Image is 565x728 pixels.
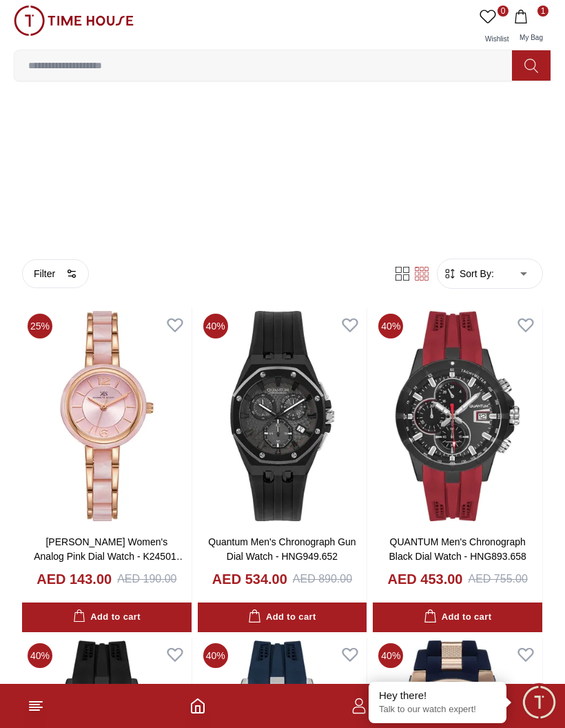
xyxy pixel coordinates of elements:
img: Kenneth Scott Women's Analog Pink Dial Watch - K24501-RCPP [22,308,192,525]
span: 25 % [28,314,52,338]
button: Sort By: [443,267,494,281]
div: Hey there! [379,689,496,702]
div: Add to cart [248,609,316,625]
p: Talk to our watch expert! [379,704,496,716]
div: Add to cart [73,609,141,625]
button: Add to cart [22,603,192,632]
span: 40 % [28,643,52,668]
span: 40 % [378,643,403,668]
button: Add to cart [198,603,367,632]
div: Chat Widget [520,683,558,721]
h4: AED 453.00 [388,569,463,589]
img: Quantum Men's Chronograph Gun Dial Watch - HNG949.652 [198,308,367,525]
span: 40 % [378,314,403,338]
img: QUANTUM Men's Chronograph Black Dial Watch - HNG893.658 [373,308,542,525]
a: Home [189,698,206,714]
div: AED 755.00 [469,571,528,587]
a: 0Wishlist [477,6,511,50]
div: Add to cart [424,609,491,625]
img: ... [14,6,134,36]
span: My Bag [514,34,548,41]
span: Wishlist [480,35,514,43]
span: 40 % [203,314,228,338]
span: 0 [497,6,508,17]
a: Quantum Men's Chronograph Gun Dial Watch - HNG949.652 [208,536,356,562]
a: [PERSON_NAME] Women's Analog Pink Dial Watch - K24501-RCPP [34,536,185,576]
span: Sort By: [457,267,494,281]
a: QUANTUM Men's Chronograph Black Dial Watch - HNG893.658 [389,536,526,562]
span: 40 % [203,643,228,668]
button: Add to cart [373,603,542,632]
img: ... [77,101,488,245]
button: 1My Bag [511,6,551,50]
button: Filter [22,259,89,288]
h4: AED 534.00 [212,569,287,589]
h4: AED 143.00 [37,569,112,589]
div: AED 190.00 [117,571,176,587]
div: AED 890.00 [293,571,352,587]
span: 1 [537,6,548,17]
